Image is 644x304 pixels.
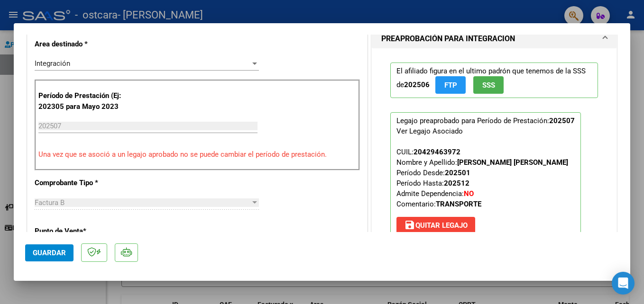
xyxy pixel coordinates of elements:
[33,249,66,257] span: Guardar
[436,200,481,208] strong: TRANSPORTE
[404,219,415,231] mat-icon: save
[390,63,598,98] p: El afiliado figura en el ultimo padrón que tenemos de la SSS de
[35,178,132,188] p: Comprobante Tipo *
[396,200,481,208] span: Comentario:
[444,81,457,89] span: FTP
[35,198,64,207] span: Factura B
[35,59,70,68] span: Integración
[549,116,575,125] strong: 202507
[445,169,470,177] strong: 202501
[404,221,468,230] span: Quitar Legajo
[473,76,504,94] button: SSS
[381,33,515,45] h1: PREAPROBACIÓN PARA INTEGRACION
[396,126,463,136] div: Ver Legajo Asociado
[25,244,74,261] button: Guardar
[390,112,581,238] p: Legajo preaprobado para Período de Prestación:
[404,80,430,89] strong: 202506
[396,148,568,208] span: CUIL: Nombre y Apellido: Período Desde: Período Hasta: Admite Dependencia:
[35,39,132,50] p: Area destinado *
[444,179,469,188] strong: 202512
[457,158,568,167] strong: [PERSON_NAME] [PERSON_NAME]
[414,147,460,157] div: 20429463972
[482,81,495,89] span: SSS
[38,90,134,112] p: Período de Prestación (Ej: 202305 para Mayo 2023
[435,76,466,94] button: FTP
[372,29,616,48] mat-expansion-panel-header: PREAPROBACIÓN PARA INTEGRACION
[372,48,616,260] div: PREAPROBACIÓN PARA INTEGRACION
[396,217,475,234] button: Quitar Legajo
[464,189,474,198] strong: NO
[35,226,132,237] p: Punto de Venta
[612,272,635,295] div: Open Intercom Messenger
[38,149,356,160] p: Una vez que se asoció a un legajo aprobado no se puede cambiar el período de prestación.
